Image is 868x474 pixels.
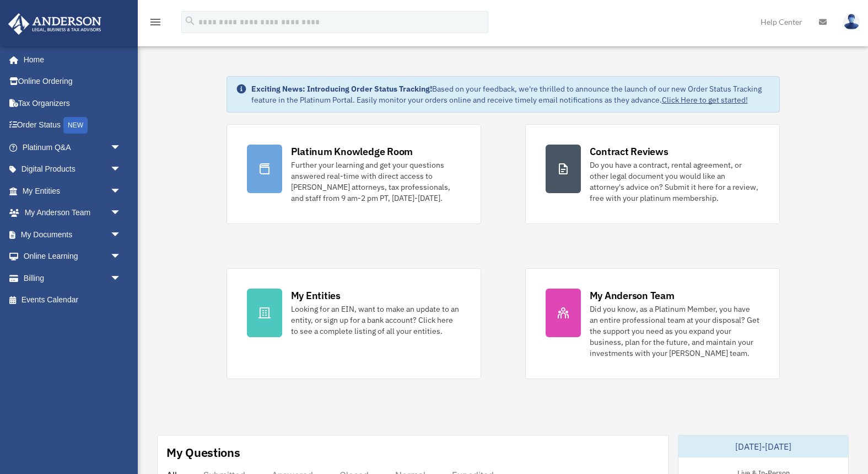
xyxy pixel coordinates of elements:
[110,223,132,246] span: arrow_drop_down
[110,246,132,268] span: arrow_drop_down
[590,159,759,204] div: Do you have a contract, rental agreement, or other legal document you would like an attorney's ad...
[525,124,780,224] a: Contract Reviews Do you have a contract, rental agreement, or other legal document you would like...
[8,202,138,224] a: My Anderson Teamarrow_drop_down
[291,289,341,302] div: My Entities
[590,289,675,302] div: My Anderson Team
[590,303,759,359] div: Did you know, as a Platinum Member, you have an entire professional team at your disposal? Get th...
[110,136,132,159] span: arrow_drop_down
[251,83,770,105] div: Based on your feedback, we're thrilled to announce the launch of our new Order Status Tracking fe...
[8,267,138,289] a: Billingarrow_drop_down
[291,159,461,204] div: Further your learning and get your questions answered real-time with direct access to [PERSON_NAM...
[8,114,138,137] a: Order StatusNEW
[227,124,481,224] a: Platinum Knowledge Room Further your learning and get your questions answered real-time with dire...
[590,145,668,158] div: Contract Reviews
[8,49,132,71] a: Home
[5,13,105,35] img: Anderson Advisors Platinum Portal
[166,444,240,461] div: My Questions
[8,246,138,268] a: Online Learningarrow_drop_down
[291,303,461,337] div: Looking for an EIN, want to make an update to an entity, or sign up for a bank account? Click her...
[8,136,138,158] a: Platinum Q&Aarrow_drop_down
[8,223,138,246] a: My Documentsarrow_drop_down
[149,19,162,29] a: menu
[110,180,132,203] span: arrow_drop_down
[525,268,780,379] a: My Anderson Team Did you know, as a Platinum Member, you have an entire professional team at your...
[8,71,138,93] a: Online Ordering
[843,14,860,30] img: User Pic
[184,15,196,27] i: search
[63,117,88,134] div: NEW
[8,92,138,114] a: Tax Organizers
[8,158,138,180] a: Digital Productsarrow_drop_down
[149,15,162,29] i: menu
[110,158,132,181] span: arrow_drop_down
[291,145,413,158] div: Platinum Knowledge Room
[251,84,432,94] strong: Exciting News: Introducing Order Status Tracking!
[110,202,132,225] span: arrow_drop_down
[662,95,748,105] a: Click Here to get started!
[227,268,481,379] a: My Entities Looking for an EIN, want to make an update to an entity, or sign up for a bank accoun...
[8,289,138,311] a: Events Calendar
[110,267,132,290] span: arrow_drop_down
[8,180,138,202] a: My Entitiesarrow_drop_down
[678,435,848,457] div: [DATE]-[DATE]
